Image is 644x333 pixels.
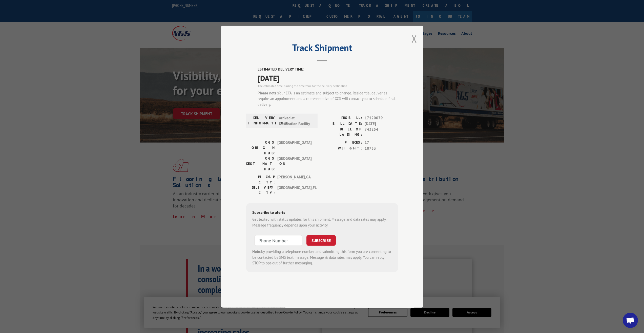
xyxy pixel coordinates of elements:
[277,156,311,172] span: [GEOGRAPHIC_DATA]
[252,209,392,217] div: Subscribe to alerts
[322,127,362,137] label: BILL OF LADING:
[258,72,398,83] span: [DATE]
[258,66,398,72] label: ESTIMATED DELIVERY TIME:
[279,115,313,127] span: Arrived at Destination Facility
[365,121,398,127] span: [DATE]
[322,140,362,146] label: PIECES:
[246,44,398,54] h2: Track Shipment
[365,115,398,121] span: 17120079
[246,140,275,156] label: XGS ORIGIN HUB:
[246,156,275,172] label: XGS DESTINATION HUB:
[306,235,336,246] button: SUBSCRIBE
[258,90,398,107] div: Your ETA is an estimate and subject to change. Residential deliveries require an appointment and ...
[246,174,275,185] label: PICKUP CITY:
[322,115,362,121] label: PROBILL:
[623,313,638,328] div: Open chat
[365,145,398,151] span: 18733
[252,249,261,254] strong: Note:
[277,174,311,185] span: [PERSON_NAME] , GA
[365,140,398,146] span: 17
[411,32,417,45] button: Close modal
[254,235,302,246] input: Phone Number
[252,217,392,228] div: Get texted with status updates for this shipment. Message and data rates may apply. Message frequ...
[248,115,276,127] label: DELIVERY INFORMATION:
[365,127,398,137] span: 743254
[322,145,362,151] label: WEIGHT:
[258,83,398,88] div: The estimated time is using the time zone for the delivery destination.
[258,90,278,95] strong: Please note:
[246,185,275,196] label: DELIVERY CITY:
[252,249,392,266] div: by providing a telephone number and submitting this form you are consenting to be contacted by SM...
[277,140,311,156] span: [GEOGRAPHIC_DATA]
[277,185,311,196] span: [GEOGRAPHIC_DATA] , FL
[322,121,362,127] label: BILL DATE:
